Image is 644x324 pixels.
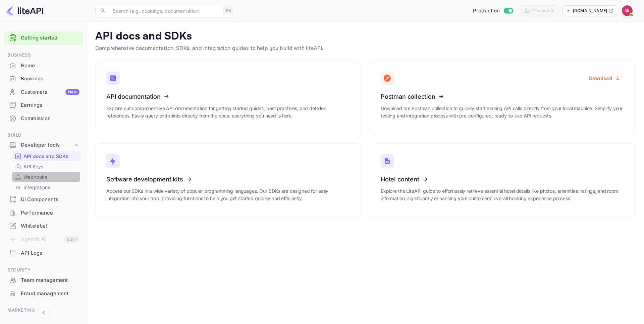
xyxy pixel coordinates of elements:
[381,187,625,202] p: Explore the LiteAPI guide to effortlessly retrieve essential hotel details like photos, amenities...
[4,139,83,151] div: Developer tools
[4,86,83,98] a: CustomersNew
[4,99,83,112] div: Earnings
[5,5,43,16] img: LiteAPI logo
[21,276,79,284] div: Team management
[21,62,79,70] div: Home
[106,105,351,119] p: Explore our comprehensive API documentation for getting started guides, best practices, and detai...
[4,207,83,219] a: Performance
[470,7,516,15] div: Switch to Sandbox mode
[21,88,79,96] div: Customers
[23,153,69,160] p: API docs and SDKs
[23,184,50,191] p: Integrations
[4,99,83,111] a: Earnings
[106,176,351,183] h3: Software development kits
[65,89,79,95] div: New
[4,247,83,259] a: API Logs
[15,153,77,160] a: API docs and SDKs
[4,207,83,220] div: Performance
[21,196,79,204] div: UI Components
[4,132,83,139] span: Build
[381,93,625,100] h3: Postman collection
[4,274,83,286] a: Team management
[21,75,79,83] div: Bookings
[4,72,83,85] a: Bookings
[4,247,83,260] div: API Logs
[4,31,83,45] div: Getting started
[4,112,83,125] div: Commission
[95,45,636,53] p: Comprehensive documentation, SDKs, and integration guides to help you build with liteAPI.
[106,187,351,202] p: Access our SDKs in a wide variety of popular programming languages. Our SDKs are designed for eas...
[533,8,554,14] div: This month
[95,143,362,218] a: Software development kitsAccess our SDKs in a wide variety of popular programming languages. Our ...
[23,163,43,170] p: API Keys
[109,4,221,17] input: Search (e.g. bookings, documentation)
[4,59,83,72] a: Home
[4,193,83,206] div: UI Components
[106,93,351,100] h3: API documentation
[95,30,636,43] p: API docs and SDKs
[21,249,79,257] div: API Logs
[95,61,362,135] a: API documentationExplore our comprehensive API documentation for getting started guides, best pra...
[4,266,83,274] span: Security
[21,209,79,217] div: Performance
[573,8,607,14] p: [DOMAIN_NAME]
[473,7,500,15] span: Production
[4,59,83,72] div: Home
[21,115,79,123] div: Commission
[4,193,83,206] a: UI Components
[370,143,636,218] a: Hotel contentExplore the LiteAPI guide to effortlessly retrieve essential hotel details like phot...
[12,151,80,161] div: API docs and SDKs
[585,72,625,85] button: Download
[622,5,633,16] img: Idan Solimani
[381,176,625,183] h3: Hotel content
[21,222,79,230] div: Whitelabel
[4,220,83,232] a: Whitelabel
[4,52,83,59] span: Business
[38,307,50,319] button: Collapse navigation
[381,105,625,119] p: Download our Postman collection to quickly start making API calls directly from your local machin...
[4,112,83,125] a: Commission
[12,172,80,182] div: Webhooks
[15,184,77,191] a: Integrations
[23,173,47,180] p: Webhooks
[21,290,79,298] div: Fraud management
[4,287,83,300] a: Fraud management
[223,6,233,15] div: ⌘K
[21,141,73,149] div: Developer tools
[12,162,80,171] div: API Keys
[21,34,79,42] a: Getting started
[15,173,77,180] a: Webhooks
[4,307,83,314] span: Marketing
[12,182,80,192] div: Integrations
[15,163,77,170] a: API Keys
[21,101,79,109] div: Earnings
